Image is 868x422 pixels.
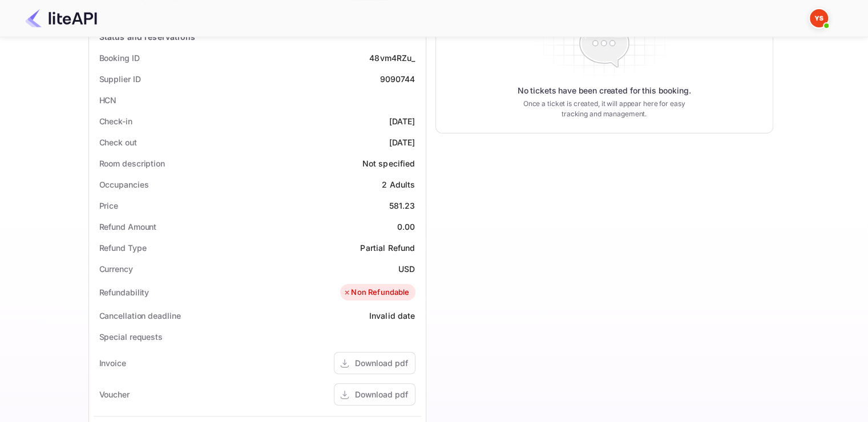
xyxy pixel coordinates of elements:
div: USD [398,263,415,275]
img: LiteAPI Logo [25,9,97,27]
div: 581.23 [389,200,415,212]
div: Refundability [99,286,150,298]
div: Booking ID [99,52,140,64]
div: Download pdf [355,388,408,400]
div: Room description [99,157,165,169]
div: [DATE] [389,115,415,127]
img: Yandex Support [810,9,828,27]
div: 9090744 [380,73,415,85]
div: Supplier ID [99,73,141,85]
div: HCN [99,94,117,106]
p: Once a ticket is created, it will appear here for easy tracking and management. [514,99,695,119]
div: Non Refundable [343,287,409,298]
div: Not specified [362,157,415,169]
div: [DATE] [389,136,415,148]
div: Download pdf [355,357,408,369]
div: 2 Adults [382,178,415,190]
div: Voucher [99,388,130,400]
div: Check out [99,136,137,148]
div: Refund Type [99,242,147,254]
div: Check-in [99,115,132,127]
div: Price [99,200,119,212]
div: Currency [99,263,133,275]
div: 48vm4RZu_ [369,52,415,64]
div: Invalid date [369,310,415,322]
div: Occupancies [99,178,149,190]
p: No tickets have been created for this booking. [518,85,691,96]
div: 0.00 [397,221,415,233]
div: Cancellation deadline [99,310,181,322]
div: Special requests [99,331,163,343]
div: Invoice [99,357,126,369]
div: Refund Amount [99,221,157,233]
div: Partial Refund [360,242,415,254]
